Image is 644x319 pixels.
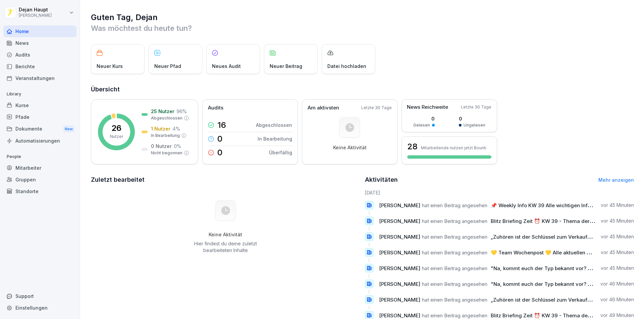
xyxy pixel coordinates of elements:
p: Neuer Pfad [154,63,181,70]
a: Berichte [3,61,76,72]
a: Home [3,25,76,37]
span: [PERSON_NAME] [379,234,420,240]
a: Standorte [3,185,76,197]
span: [PERSON_NAME] [379,249,420,256]
p: Ungelesen [464,122,485,128]
span: [PERSON_NAME] [379,265,420,271]
p: In Bearbeitung [151,133,180,139]
span: [PERSON_NAME] [379,312,420,319]
a: Mitarbeiter [3,162,76,174]
a: Mehr anzeigen [598,177,634,183]
h2: Übersicht [91,85,634,94]
p: Am aktivsten [308,104,339,112]
span: hat einen Beitrag angesehen [422,234,487,240]
p: 0 [459,115,485,122]
p: News Reichweite [407,103,448,111]
a: Gruppen [3,174,76,185]
h6: [DATE] [365,189,634,196]
p: 16 [217,121,226,129]
span: hat einen Beitrag angesehen [422,249,487,256]
span: [PERSON_NAME] [379,202,420,209]
p: Keine Aktivität [333,145,367,151]
div: Dokumente [3,123,76,135]
p: Hier findest du deine zuletzt bearbeiteten Inhalte [192,240,259,254]
a: Einstellungen [3,302,76,314]
p: Letzte 30 Tage [361,105,392,111]
p: 25 Nutzer [151,108,174,115]
p: Letzte 30 Tage [461,104,491,110]
a: DokumenteNew [3,123,76,135]
h2: Zuletzt bearbeitet [91,175,360,184]
span: hat einen Beitrag angesehen [422,297,487,303]
div: Support [3,290,76,302]
h5: Keine Aktivität [192,232,259,238]
h3: 28 [407,141,418,152]
p: Datei hochladen [327,63,366,70]
span: hat einen Beitrag angesehen [422,218,487,224]
p: Überfällig [269,149,292,156]
h2: Aktivitäten [365,175,398,184]
p: Nutzer [110,134,123,140]
p: vor 46 Minuten [600,296,634,303]
span: [PERSON_NAME] [379,281,420,287]
p: 0 [217,149,222,157]
p: Abgeschlossen [151,115,182,121]
p: vor 46 Minuten [600,281,634,287]
p: vor 45 Minuten [601,233,634,240]
p: In Bearbeitung [258,135,292,142]
p: Audits [208,104,223,112]
span: hat einen Beitrag angesehen [422,281,487,287]
p: 96 % [176,108,187,115]
p: 0 Nutzer [151,143,172,150]
p: vor 45 Minuten [601,265,634,271]
p: People [3,151,76,162]
p: vor 45 Minuten [601,218,634,224]
p: Gelesen [413,122,430,128]
p: 0 [217,135,222,143]
p: 4 % [172,125,180,132]
a: News [3,37,76,49]
p: Neuer Kurs [97,63,123,70]
span: hat einen Beitrag angesehen [422,265,487,271]
p: Abgeschlossen [256,122,292,129]
p: 1 Nutzer [151,125,170,132]
p: Dejan Haupt [19,7,52,13]
a: Automatisierungen [3,135,76,147]
h1: Guten Tag, Dejan [91,12,634,23]
span: hat einen Beitrag angesehen [422,312,487,319]
p: vor 49 Minuten [600,312,634,319]
span: [PERSON_NAME] [379,218,420,224]
a: Veranstaltungen [3,72,76,84]
a: Audits [3,49,76,61]
p: Neues Audit [212,63,241,70]
p: Neuer Beitrag [270,63,302,70]
p: 0 % [174,143,181,150]
p: 26 [111,124,121,132]
p: 0 [413,115,435,122]
a: Pfade [3,111,76,123]
p: [PERSON_NAME] [19,13,52,18]
p: Mitarbeitende nutzen jetzt Bounti [421,145,486,150]
span: [PERSON_NAME] [379,297,420,303]
p: vor 45 Minuten [601,249,634,256]
p: Was möchtest du heute tun? [91,23,634,33]
a: Kurse [3,99,76,111]
div: New [63,125,74,133]
p: vor 45 Minuten [601,202,634,209]
p: Library [3,89,76,99]
p: Nicht begonnen [151,150,182,156]
span: hat einen Beitrag angesehen [422,202,487,209]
